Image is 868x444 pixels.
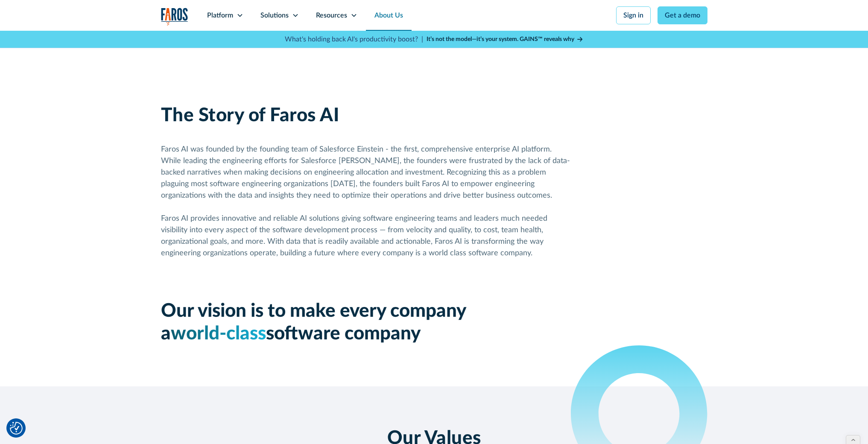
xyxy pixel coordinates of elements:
a: Sign in [616,6,651,24]
span: world-class [171,324,266,343]
a: home [161,8,188,25]
a: Get a demo [658,6,707,24]
h2: The Story of Faros AI [161,105,339,127]
button: Cookie Settings [10,422,23,435]
img: Revisit consent button [10,422,23,435]
div: Our vision is to make every company a software company [161,300,571,345]
div: Faros AI was founded by the founding team of Salesforce Einstein - the first, comprehensive enter... [161,144,571,259]
p: What's holding back AI's productivity boost? | [285,34,423,44]
div: Platform [207,10,233,20]
div: Resources [316,10,347,20]
a: It’s not the model—it’s your system. GAINS™ reveals why [427,35,584,44]
img: Logo of the analytics and reporting company Faros. [161,8,188,25]
div: Solutions [260,10,289,20]
strong: It’s not the model—it’s your system. GAINS™ reveals why [427,36,574,42]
